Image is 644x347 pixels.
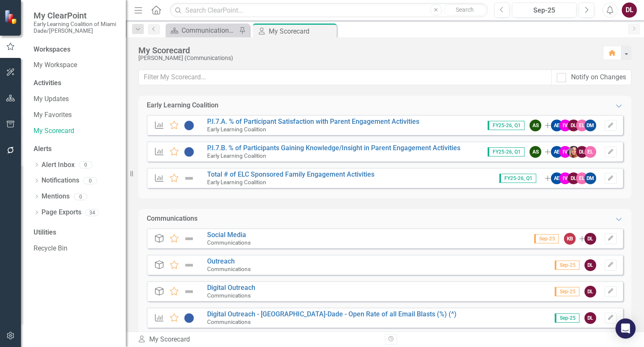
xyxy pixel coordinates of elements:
[568,120,579,131] div: DL
[207,144,460,152] a: P.I.7.B. % of Participants Gaining Knowledge/Insight in Parent Engagement Activities
[584,286,596,297] div: DL
[34,110,117,120] a: My Favorites
[34,94,117,104] a: My Updates
[34,228,117,237] div: Utilities
[207,231,246,239] a: Social Media
[83,177,97,184] div: 0
[584,312,596,324] div: DL
[488,147,525,157] span: FY25-26, Q1
[86,209,99,216] div: 34
[456,6,474,13] span: Search
[170,3,488,18] input: Search ClearPoint...
[568,172,579,184] div: DL
[34,60,117,70] a: My Workspace
[147,101,218,110] div: Early Learning Coalition
[207,257,235,265] a: Outreach
[34,45,70,55] div: Workspaces
[622,3,637,18] button: DL
[42,160,75,170] a: Alert Inbox
[584,120,596,131] div: DM
[184,260,195,270] img: Not Defined
[530,146,541,158] div: AS
[444,4,486,16] button: Search
[559,120,571,131] div: IV
[530,120,541,131] div: AS
[551,146,563,158] div: AE
[269,26,335,37] div: My Scorecard
[571,73,626,82] div: Notify on Changes
[138,46,595,55] div: My Scorecard
[207,284,255,292] a: Digital Outreach
[168,25,237,36] a: Communications Dashboard
[138,55,595,61] div: [PERSON_NAME] (Communications)
[138,70,552,85] input: Filter My Scorecard...
[138,335,379,344] div: My Scorecard
[207,318,251,325] small: Communications
[488,121,525,130] span: FY25-26, Q1
[34,126,117,136] a: My Scorecard
[4,10,19,24] img: ClearPoint Strategy
[184,120,195,130] img: No Information
[559,146,571,158] div: IV
[207,292,251,299] small: Communications
[584,172,596,184] div: DM
[499,174,536,183] span: FY25-26, Q1
[79,162,92,169] div: 0
[207,152,266,159] small: Early Learning Coalition
[184,147,195,157] img: No Information
[551,172,563,184] div: AE
[184,313,195,323] img: No Information
[555,313,579,323] span: Sep-25
[576,172,588,184] div: EL
[34,21,117,34] small: Early Learning Coalition of Miami Dade/[PERSON_NAME]
[534,234,559,243] span: Sep-25
[207,126,266,133] small: Early Learning Coalition
[42,176,79,185] a: Notifications
[564,233,576,245] div: KB
[34,144,117,154] div: Alerts
[184,234,195,244] img: Not Defined
[42,192,70,201] a: Mentions
[551,120,563,131] div: AE
[207,266,251,272] small: Communications
[74,193,87,200] div: 0
[568,146,579,158] img: Laurie Dunn
[34,244,117,253] a: Recycle Bin
[207,179,266,185] small: Early Learning Coalition
[207,170,374,178] a: Total # of ELC Sponsored Family Engagement Activities
[184,287,195,297] img: Not Defined
[555,261,579,270] span: Sep-25
[584,146,596,158] div: EL
[584,233,596,245] div: DL
[34,78,117,88] div: Activities
[555,287,579,296] span: Sep-25
[584,259,596,271] div: DL
[615,318,636,339] div: Open Intercom Messenger
[34,10,117,21] span: My ClearPoint
[147,214,197,224] div: Communications
[512,3,576,18] button: Sep-25
[207,239,251,246] small: Communications
[576,146,588,158] div: DL
[42,208,81,217] a: Page Exports
[207,310,457,318] a: Digital Outreach - [GEOGRAPHIC_DATA]-Dade - Open Rate of all Email Blasts (%) (^)
[559,172,571,184] div: IV
[207,117,419,125] a: P.I.7.A. % of Participant Satisfaction with Parent Engagement Activities
[515,5,574,16] div: Sep-25
[184,173,195,183] img: Not Defined
[182,25,237,36] div: Communications Dashboard
[576,120,588,131] div: EL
